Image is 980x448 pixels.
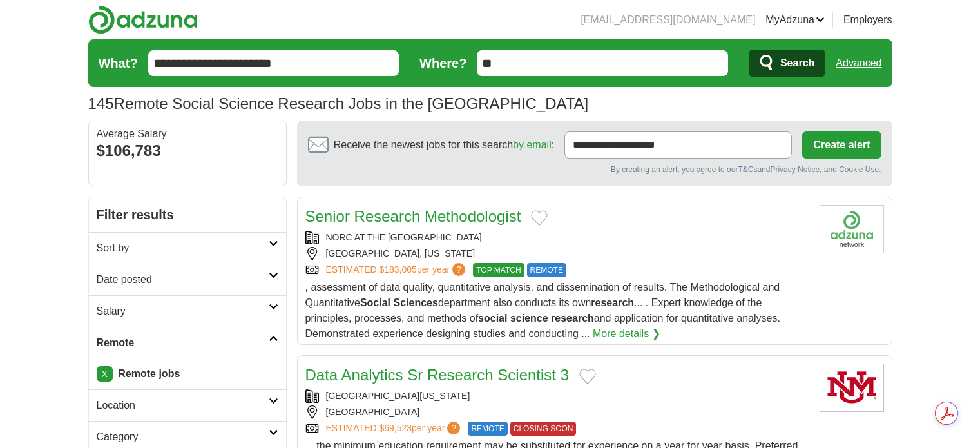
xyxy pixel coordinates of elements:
[89,197,286,232] h2: Filter results
[305,208,521,225] a: Senior Research Methodologist
[468,422,507,436] span: REMOTE
[334,137,554,153] span: Receive the newest jobs for this search :
[770,165,820,174] a: Privacy Notice
[99,54,138,73] label: What?
[579,369,596,384] button: Add to favorite jobs
[452,263,465,276] span: ?
[836,50,881,76] a: Advanced
[802,131,881,159] button: Create alert
[305,247,809,260] div: [GEOGRAPHIC_DATA], [US_STATE]
[326,422,463,436] a: ESTIMATED:$69,523per year?
[527,263,566,277] span: REMOTE
[89,264,286,295] a: Date posted
[419,54,466,73] label: Where?
[820,205,884,253] img: Company logo
[393,297,437,308] strong: Sciences
[738,165,757,174] a: T&Cs
[305,282,780,339] span: , assessment of data quality, quantitative analysis, and dissemination of results. The Methodolog...
[591,297,634,308] strong: research
[379,264,416,275] span: $183,005
[581,12,755,28] li: [EMAIL_ADDRESS][DOMAIN_NAME]
[89,232,286,264] a: Sort by
[820,364,884,412] img: University of New Mexico logo
[513,139,552,150] a: by email
[305,366,570,384] a: Data Analytics Sr Research Scientist 3
[97,304,269,319] h2: Salary
[765,12,825,28] a: MyAdzuna
[97,139,278,162] div: $106,783
[97,398,269,413] h2: Location
[308,164,881,175] div: By creating an alert, you agree to our and , and Cookie Use.
[305,231,809,244] div: NORC AT THE [GEOGRAPHIC_DATA]
[510,422,577,436] span: CLOSING SOON
[379,423,412,433] span: $69,523
[118,368,180,379] strong: Remote jobs
[305,405,809,419] div: [GEOGRAPHIC_DATA]
[531,210,548,226] button: Add to favorite jobs
[510,313,548,324] strong: science
[89,327,286,358] a: Remote
[473,263,524,277] span: TOP MATCH
[447,422,460,434] span: ?
[843,12,892,28] a: Employers
[749,50,825,77] button: Search
[97,429,269,445] h2: Category
[88,92,114,115] span: 145
[88,5,198,34] img: Adzuna logo
[551,313,594,324] strong: research
[97,240,269,256] h2: Sort by
[780,50,814,76] span: Search
[97,335,269,351] h2: Remote
[326,391,470,401] a: [GEOGRAPHIC_DATA][US_STATE]
[88,95,589,112] h1: Remote Social Science Research Jobs in the [GEOGRAPHIC_DATA]
[593,326,660,342] a: More details ❯
[360,297,390,308] strong: Social
[89,389,286,421] a: Location
[326,263,468,277] a: ESTIMATED:$183,005per year?
[478,313,507,324] strong: social
[89,295,286,327] a: Salary
[97,366,113,382] a: X
[97,129,278,139] div: Average Salary
[97,272,269,287] h2: Date posted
